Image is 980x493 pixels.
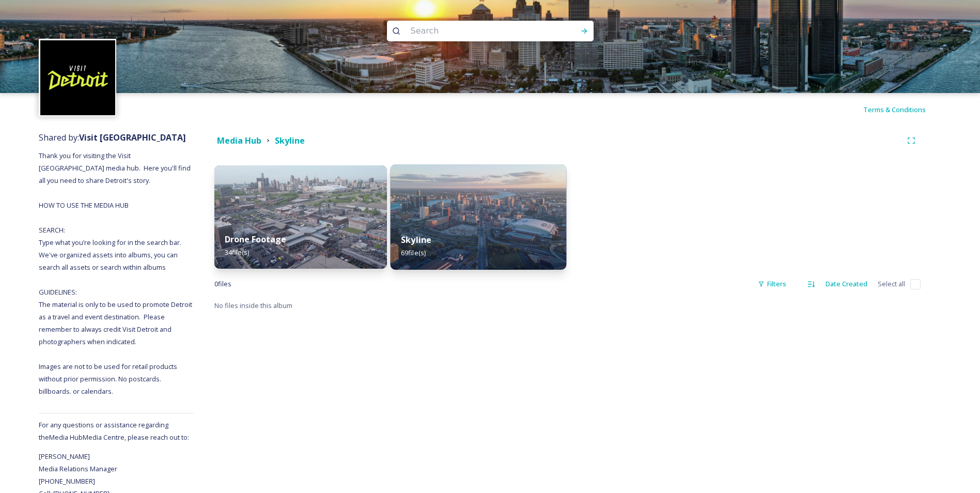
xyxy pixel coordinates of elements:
span: Terms & Conditions [863,105,926,114]
img: def2a28a-58a3-4210-861b-a08cb274e15c.jpg [214,165,387,269]
img: VISIT%20DETROIT%20LOGO%20-%20BLACK%20BACKGROUND.png [40,40,115,115]
div: Date Created [820,274,873,294]
span: 34 file(s) [225,248,249,257]
span: No files inside this album [214,301,292,310]
span: Select all [878,279,905,289]
span: Shared by: [39,132,186,143]
span: 0 file s [214,279,231,289]
strong: Skyline [401,234,431,245]
span: 69 file(s) [401,248,426,257]
a: Terms & Conditions [863,103,941,116]
img: 96fa55b3-48d1-4893-9052-c385f6f69521.jpg [391,164,567,270]
input: Search [406,20,547,42]
strong: Drone Footage [225,234,286,245]
div: Filters [753,274,791,294]
span: Thank you for visiting the Visit [GEOGRAPHIC_DATA] media hub. Here you'll find all you need to sh... [39,151,194,396]
span: For any questions or assistance regarding the Media Hub Media Centre, please reach out to: [39,420,189,442]
strong: Visit [GEOGRAPHIC_DATA] [79,132,186,143]
strong: Media Hub [217,135,261,146]
strong: Skyline [275,135,305,146]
